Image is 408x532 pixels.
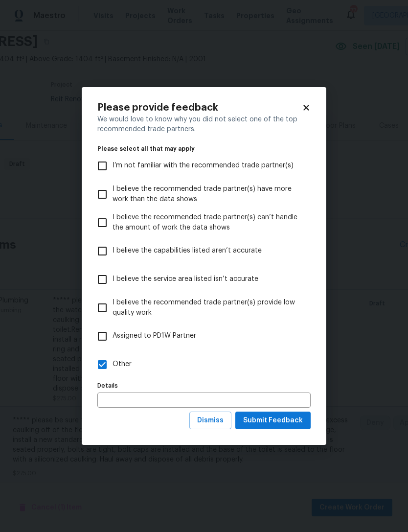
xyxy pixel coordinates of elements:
[97,115,311,134] div: We would love to know why you did not select one of the top recommended trade partners.
[113,298,303,318] span: I believe the recommended trade partner(s) provide low quality work
[197,415,224,427] span: Dismiss
[113,274,258,284] span: I believe the service area listed isn’t accurate
[189,412,231,430] button: Dismiss
[97,146,311,152] legend: Please select all that may apply
[113,246,262,256] span: I believe the capabilities listed aren’t accurate
[113,161,294,171] span: I’m not familiar with the recommended trade partner(s)
[113,359,132,370] span: Other
[243,415,303,427] span: Submit Feedback
[97,383,311,389] label: Details
[113,184,303,205] span: I believe the recommended trade partner(s) have more work than the data shows
[97,103,302,113] h2: Please provide feedback
[235,412,311,430] button: Submit Feedback
[113,331,196,341] span: Assigned to PD1W Partner
[113,212,303,233] span: I believe the recommended trade partner(s) can’t handle the amount of work the data shows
